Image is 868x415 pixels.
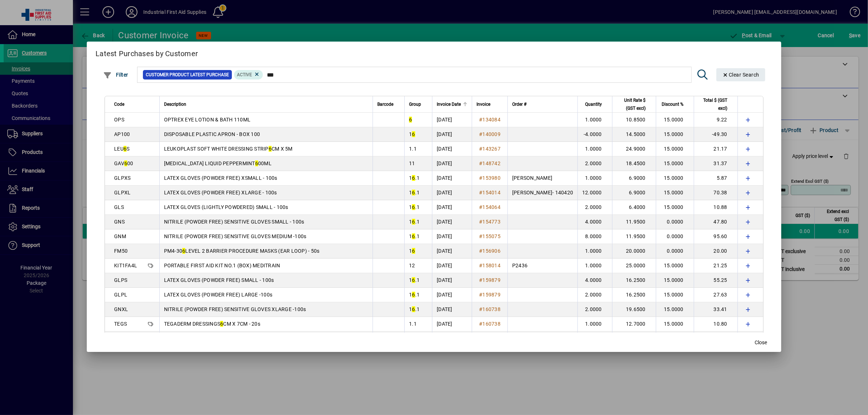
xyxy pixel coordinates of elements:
a: #160738 [476,305,503,313]
div: Order # [512,100,573,108]
td: [DATE] [432,200,472,215]
a: #158014 [476,261,503,269]
td: 15.0000 [656,171,694,186]
td: 33.41 [694,302,737,317]
span: 1 .1 [409,190,420,195]
em: 6 [409,117,412,123]
a: #160738 [476,320,503,328]
span: 1.1 [409,146,417,152]
td: 15.0000 [656,186,694,200]
span: NITRILE (POWDER FREE) SENSITIVE GLOVES XLARGE -100s [164,306,306,312]
span: Filter [103,72,128,78]
span: Total $ (GST excl) [698,96,727,112]
td: 27.63 [694,331,737,346]
div: Barcode [377,100,400,108]
td: [DATE] [432,288,472,302]
td: 14.5000 [612,127,656,142]
td: [DATE] [432,186,472,200]
td: [DATE] [432,156,472,171]
a: #154014 [476,189,503,197]
mat-chip: Product Activation Status: Active [234,70,263,79]
span: LATEX GLOVES (LIGHTLY POWDERED) SMALL - 100s [164,204,288,210]
td: [DATE] [432,113,472,127]
td: 15.0000 [656,127,694,142]
td: 25.0000 [612,259,656,273]
em: 6 [412,306,415,312]
td: [DATE] [432,244,472,259]
span: 1 .1 [409,233,420,239]
td: [PERSON_NAME] [507,171,577,186]
td: 2.0000 [577,156,612,171]
a: #159879 [476,276,503,284]
td: 20.0000 [612,244,656,259]
span: # [479,117,482,123]
span: 159879 [482,292,501,298]
span: Quantity [585,100,602,108]
span: AP100 [114,131,130,137]
span: NITRILE (POWDER FREE) SENSITIVE GLOVES SMALL - 100s [164,219,304,225]
span: 1 [409,248,415,254]
span: 153980 [482,175,501,181]
a: #153980 [476,174,503,182]
span: # [479,190,482,195]
span: Barcode [377,100,393,108]
td: 15.0000 [656,331,694,346]
em: 6 [269,146,272,152]
span: 140009 [482,131,501,137]
span: 143267 [482,146,501,152]
span: GLS [114,204,124,210]
td: 70.38 [694,186,737,200]
span: 160738 [482,306,501,312]
div: Discount % [661,100,690,108]
a: #148742 [476,159,503,167]
span: # [479,160,482,166]
span: # [479,292,482,298]
td: 15.0000 [656,259,694,273]
td: [DATE] [432,273,472,288]
a: #154773 [476,218,503,226]
span: 1 .1 [409,292,420,298]
td: 24.9000 [612,142,656,156]
span: 155075 [482,233,501,239]
td: 0.0000 [656,229,694,244]
span: 1 .1 [409,306,420,312]
span: # [479,248,482,254]
td: 1.0000 [577,259,612,273]
button: Clear [716,68,765,81]
button: Filter [101,68,130,81]
td: 11.9500 [612,229,656,244]
a: #143267 [476,145,503,153]
td: 2.0000 [577,288,612,302]
em: 6 [412,131,415,137]
span: GNM [114,233,126,239]
a: #134084 [476,116,503,124]
td: -49.30 [694,127,737,142]
span: # [479,277,482,283]
td: [DATE] [432,127,472,142]
span: LEUKOPLAST SOFT WHITE DRESSING STRIP CM X 5M [164,146,293,152]
span: Order # [512,100,526,108]
span: # [479,321,482,327]
td: 9.22 [694,113,737,127]
td: 2.0000 [577,331,612,346]
td: 12.7000 [612,317,656,331]
span: FM50 [114,248,128,254]
div: Total $ (GST excl) [698,96,734,112]
a: #156906 [476,247,503,255]
td: 0.0000 [656,244,694,259]
td: 6.9000 [612,171,656,186]
a: #154064 [476,203,503,211]
td: 31.37 [694,156,737,171]
span: # [479,146,482,152]
em: 6 [412,292,415,298]
em: 6 [124,160,127,166]
span: 156906 [482,248,501,254]
span: GLPL [114,292,127,298]
em: 6 [412,248,415,254]
div: Group [409,100,428,108]
td: 10.8500 [612,113,656,127]
span: TEGS [114,321,127,327]
span: GLPS [114,277,127,283]
span: GLPXS [114,175,131,181]
span: 154773 [482,219,501,225]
